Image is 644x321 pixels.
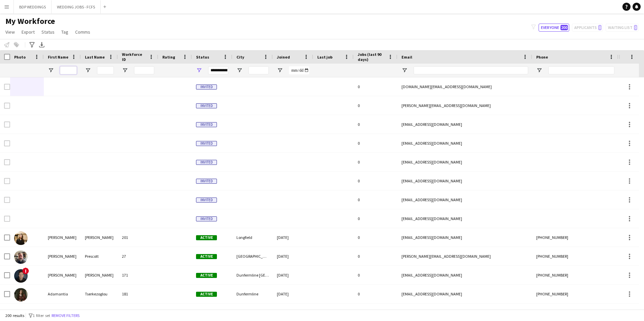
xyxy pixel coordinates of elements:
input: Row Selection is disabled for this row (unchecked) [4,84,10,90]
span: Email [401,55,412,60]
a: Comms [72,28,93,36]
div: [EMAIL_ADDRESS][DOMAIN_NAME] [397,115,532,134]
input: Row Selection is disabled for this row (unchecked) [4,103,10,109]
input: Joined Filter Input [289,66,309,74]
span: Invited [196,216,217,221]
span: Last Name [85,55,105,60]
div: 0 [354,134,397,152]
div: [EMAIL_ADDRESS][DOMAIN_NAME] [397,134,532,152]
div: [PHONE_NUMBER] [532,247,618,265]
div: 171 [118,266,158,284]
div: [DATE] [273,228,313,247]
div: [DATE] [273,285,313,303]
span: Invited [196,141,217,146]
div: 0 [354,190,397,209]
div: [EMAIL_ADDRESS][DOMAIN_NAME] [397,228,532,247]
div: [EMAIL_ADDRESS][DOMAIN_NAME] [397,285,532,303]
span: Invited [196,84,217,90]
div: [DOMAIN_NAME][EMAIL_ADDRESS][DOMAIN_NAME] [397,77,532,96]
span: Active [196,292,217,297]
span: Invited [196,122,217,127]
div: [EMAIL_ADDRESS][DOMAIN_NAME] [397,153,532,171]
div: [PERSON_NAME] [44,228,81,247]
a: Export [19,28,37,36]
input: Email Filter Input [414,66,528,74]
input: Workforce ID Filter Input [134,66,154,74]
div: [PHONE_NUMBER] [532,285,618,303]
div: Tserkezoglou [81,285,118,303]
app-action-btn: Advanced filters [28,41,36,49]
span: Phone [536,55,548,60]
span: Status [196,55,209,60]
img: Adam Stanley [14,269,28,283]
span: Active [196,235,217,240]
button: Open Filter Menu [85,67,91,73]
span: Rating [162,55,175,60]
button: BDP WEDDINGS [14,0,52,13]
img: Adamantia Tserkezoglou [14,288,28,301]
div: [PHONE_NUMBER] [532,228,618,247]
div: [PHONE_NUMBER] [532,266,618,284]
div: Longfield [232,228,273,247]
span: Active [196,273,217,278]
div: 0 [354,266,397,284]
div: 0 [354,285,397,303]
div: [PERSON_NAME][EMAIL_ADDRESS][DOMAIN_NAME] [397,247,532,265]
span: Joined [277,55,290,60]
img: Adam Prescott [14,250,28,264]
img: Adam Harvey [14,231,28,245]
span: Tag [61,29,68,35]
span: Invited [196,179,217,184]
div: Dunfermline [232,285,273,303]
button: Open Filter Menu [536,67,542,73]
input: Row Selection is disabled for this row (unchecked) [4,216,10,222]
button: Open Filter Menu [236,67,243,73]
span: City [236,55,244,60]
input: Row Selection is disabled for this row (unchecked) [4,140,10,146]
button: Open Filter Menu [48,67,54,73]
div: [GEOGRAPHIC_DATA] [232,247,273,265]
div: Dunfermline [GEOGRAPHIC_DATA][PERSON_NAME], [GEOGRAPHIC_DATA] [232,266,273,284]
div: [DATE] [273,247,313,265]
a: Status [39,28,57,36]
span: Photo [14,55,26,60]
div: [PERSON_NAME] [44,247,81,265]
div: 0 [354,209,397,228]
button: WEDDING JOBS - FCFS [52,0,101,13]
span: Active [196,254,217,259]
div: [PERSON_NAME][EMAIL_ADDRESS][DOMAIN_NAME] [397,96,532,115]
div: [PERSON_NAME] [44,266,81,284]
div: [EMAIL_ADDRESS][DOMAIN_NAME] [397,172,532,190]
div: Prescott [81,247,118,265]
input: Row Selection is disabled for this row (unchecked) [4,121,10,128]
div: 201 [118,228,158,247]
div: 27 [118,247,158,265]
span: 1 filter set [33,313,50,318]
input: Phone Filter Input [548,66,614,74]
div: 0 [354,153,397,171]
div: [EMAIL_ADDRESS][DOMAIN_NAME] [397,266,532,284]
button: Open Filter Menu [122,67,128,73]
button: Remove filters [50,312,81,319]
button: Open Filter Menu [401,67,408,73]
input: First Name Filter Input [60,66,77,74]
div: 0 [354,228,397,247]
span: Invited [196,160,217,165]
input: Last Name Filter Input [97,66,114,74]
div: [PERSON_NAME] [81,228,118,247]
a: View [3,28,18,36]
input: Row Selection is disabled for this row (unchecked) [4,178,10,184]
span: My Workforce [5,16,55,26]
div: [DATE] [273,266,313,284]
app-action-btn: Export XLSX [38,41,46,49]
span: Invited [196,198,217,203]
a: Tag [59,28,71,36]
span: Last job [317,55,332,60]
div: 181 [118,285,158,303]
span: Jobs (last 90 days) [358,52,385,62]
button: Everyone200 [539,24,569,32]
span: Comms [75,29,90,35]
div: [EMAIL_ADDRESS][DOMAIN_NAME] [397,190,532,209]
div: 0 [354,247,397,265]
span: Invited [196,103,217,108]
